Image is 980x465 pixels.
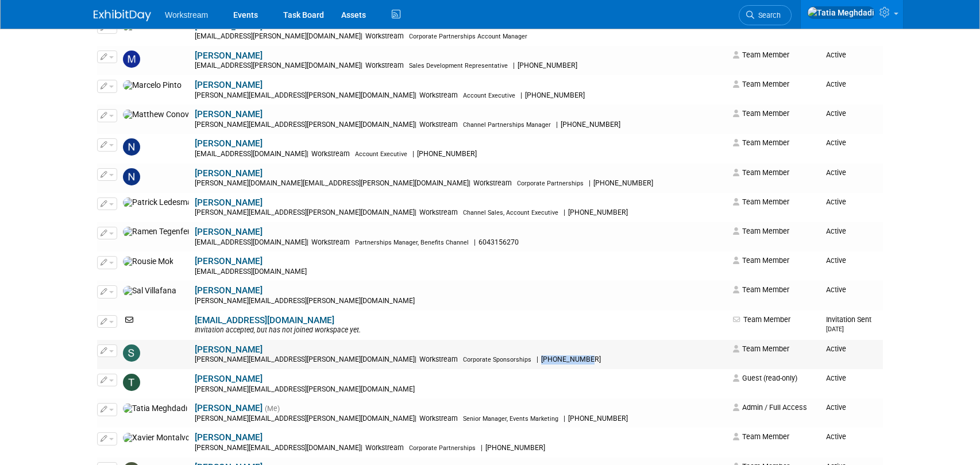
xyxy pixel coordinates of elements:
[195,227,263,237] a: [PERSON_NAME]
[733,256,789,265] span: Team Member
[474,238,476,246] span: |
[520,91,522,99] span: |
[733,168,789,177] span: Team Member
[355,239,469,246] span: Partnerships Manager, Benefits Channel
[537,355,538,363] span: |
[826,51,846,59] span: Active
[733,344,789,353] span: Team Member
[412,150,414,158] span: |
[463,121,551,129] span: Channel Partnerships Manager
[361,32,362,40] span: |
[733,403,807,412] span: Admin / Full Access
[195,138,263,149] a: [PERSON_NAME]
[195,414,726,424] div: [PERSON_NAME][EMAIL_ADDRESS][PERSON_NAME][DOMAIN_NAME]
[123,110,189,120] img: Matthew Conover
[195,61,726,71] div: [EMAIL_ADDRESS][PERSON_NAME][DOMAIN_NAME]
[94,10,151,21] img: ExhibitDay
[415,355,416,363] span: |
[826,344,846,353] span: Active
[362,32,407,40] span: Workstream
[733,285,789,294] span: Team Member
[826,197,846,206] span: Active
[123,374,140,391] img: Tanner Michaelis
[416,121,461,129] span: Workstream
[476,238,522,246] span: 6043156270
[195,238,726,247] div: [EMAIL_ADDRESS][DOMAIN_NAME]
[355,150,407,158] span: Account Executive
[195,150,726,159] div: [EMAIL_ADDRESS][DOMAIN_NAME]
[733,197,789,206] span: Team Member
[733,109,789,118] span: Team Member
[733,227,789,235] span: Team Member
[123,286,176,296] img: Sal Villafana
[123,257,173,267] img: Rousie Mok
[415,121,416,129] span: |
[195,179,726,188] div: [PERSON_NAME][DOMAIN_NAME][EMAIL_ADDRESS][PERSON_NAME][DOMAIN_NAME]
[826,227,846,235] span: Active
[123,433,189,443] img: Xavier Montalvo
[123,197,189,208] img: Patrick Ledesma
[195,121,726,130] div: [PERSON_NAME][EMAIL_ADDRESS][PERSON_NAME][DOMAIN_NAME]
[265,405,280,413] span: (Me)
[463,356,531,363] span: Corporate Sponsorships
[826,138,846,147] span: Active
[733,51,789,59] span: Team Member
[733,138,789,147] span: Team Member
[123,138,140,156] img: Nick Walters
[414,150,480,158] span: [PHONE_NUMBER]
[733,315,790,324] span: Team Member
[123,344,140,362] img: Sarah Chan
[826,21,846,30] span: Active
[565,414,631,423] span: [PHONE_NUMBER]
[733,432,789,441] span: Team Member
[123,51,140,68] img: Makenna Clark
[123,404,187,414] img: Tatia Meghdadi
[463,415,558,423] span: Senior Manager, Events Marketing
[307,150,308,158] span: |
[195,197,263,208] a: [PERSON_NAME]
[409,62,508,69] span: Sales Development Representative
[308,150,353,158] span: Workstream
[416,208,461,216] span: Workstream
[195,385,726,394] div: [PERSON_NAME][EMAIL_ADDRESS][PERSON_NAME][DOMAIN_NAME]
[463,209,558,216] span: Channel Sales, Account Executive
[195,51,263,61] a: [PERSON_NAME]
[538,355,604,363] span: [PHONE_NUMBER]
[513,61,515,69] span: |
[195,344,263,355] a: [PERSON_NAME]
[409,33,527,40] span: Corporate Partnerships Account Manager
[195,268,726,277] div: [EMAIL_ADDRESS][DOMAIN_NAME]
[416,91,461,99] span: Workstream
[733,21,789,30] span: Team Member
[826,256,846,265] span: Active
[826,403,846,412] span: Active
[564,414,565,423] span: |
[362,61,407,69] span: Workstream
[522,91,588,99] span: [PHONE_NUMBER]
[470,179,515,187] span: Workstream
[416,414,461,423] span: Workstream
[195,91,726,100] div: [PERSON_NAME][EMAIL_ADDRESS][PERSON_NAME][DOMAIN_NAME]
[564,208,565,216] span: |
[416,355,461,363] span: Workstream
[807,6,875,19] img: Tatia Meghdadi
[195,374,263,384] a: [PERSON_NAME]
[195,168,263,179] a: [PERSON_NAME]
[195,297,726,306] div: [PERSON_NAME][EMAIL_ADDRESS][PERSON_NAME][DOMAIN_NAME]
[165,10,208,20] span: Workstream
[195,109,263,119] a: [PERSON_NAME]
[565,208,631,216] span: [PHONE_NUMBER]
[195,256,263,266] a: [PERSON_NAME]
[362,444,407,452] span: Workstream
[517,180,584,187] span: Corporate Partnerships
[739,5,792,25] a: Search
[361,61,362,69] span: |
[826,109,846,118] span: Active
[826,432,846,441] span: Active
[469,179,470,187] span: |
[195,326,726,335] div: Invitation accepted, but has not joined workspace yet.
[415,91,416,99] span: |
[558,121,624,129] span: [PHONE_NUMBER]
[463,92,515,99] span: Account Executive
[195,444,726,453] div: [PERSON_NAME][EMAIL_ADDRESS][DOMAIN_NAME]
